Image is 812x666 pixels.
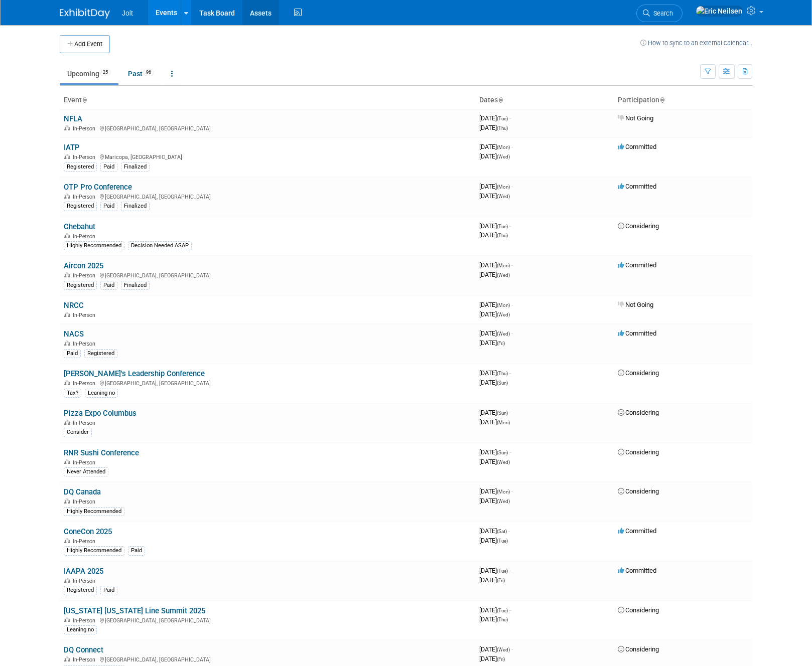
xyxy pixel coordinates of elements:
span: [DATE] [479,458,510,465]
span: (Wed) [497,154,510,159]
div: Paid [64,349,81,358]
div: Registered [64,162,97,172]
div: Registered [64,202,97,211]
div: Highly Recommended [64,507,124,516]
a: Sort by Participation Type [659,96,664,104]
img: In-Person Event [64,312,70,317]
span: - [509,448,511,456]
span: In-Person [73,272,98,279]
span: In-Person [73,154,98,160]
span: [DATE] [479,527,510,535]
div: Paid [100,281,117,290]
span: [DATE] [479,606,511,614]
span: In-Person [73,617,98,624]
span: (Tue) [497,568,508,574]
img: In-Person Event [64,272,70,277]
span: [DATE] [479,301,513,308]
span: - [509,606,511,614]
div: Never Attended [64,467,108,476]
span: - [509,567,511,574]
span: [DATE] [479,329,513,337]
span: [DATE] [479,567,511,574]
span: [DATE] [479,655,505,662]
span: [DATE] [479,183,513,190]
span: (Sun) [497,450,508,455]
span: In-Person [73,125,98,132]
span: - [509,222,511,230]
a: [PERSON_NAME]'s Leadership Conference [64,369,205,378]
span: - [511,183,513,190]
a: Search [636,5,683,22]
img: In-Person Event [64,656,70,661]
a: IAAPA 2025 [64,567,103,576]
span: - [508,527,510,535]
span: - [511,143,513,150]
span: 96 [143,69,154,76]
span: [DATE] [479,143,513,150]
span: In-Person [73,312,98,318]
div: Highly Recommended [64,241,124,250]
span: Jolt [122,9,133,17]
div: Paid [100,202,117,211]
span: In-Person [73,194,98,200]
span: Considering [618,645,659,653]
img: In-Person Event [64,617,70,622]
span: (Thu) [497,125,508,131]
span: In-Person [73,656,98,663]
span: In-Person [73,420,98,426]
a: [US_STATE] [US_STATE] Line Summit 2025 [64,606,205,615]
span: Considering [618,409,659,416]
span: (Mon) [497,302,510,308]
a: Sort by Start Date [498,96,503,104]
div: [GEOGRAPHIC_DATA], [GEOGRAPHIC_DATA] [64,271,471,279]
span: [DATE] [479,487,513,495]
span: (Tue) [497,116,508,121]
span: Not Going [618,301,653,308]
span: - [509,369,511,377]
span: [DATE] [479,222,511,230]
span: [DATE] [479,114,511,122]
div: Leaning no [85,389,118,398]
div: [GEOGRAPHIC_DATA], [GEOGRAPHIC_DATA] [64,379,471,387]
span: Considering [618,369,659,377]
span: Committed [618,143,656,150]
span: In-Person [73,233,98,240]
div: [GEOGRAPHIC_DATA], [GEOGRAPHIC_DATA] [64,655,471,663]
div: Decision Needed ASAP [128,241,192,250]
span: (Mon) [497,144,510,150]
a: Chebahut [64,222,95,231]
span: In-Person [73,498,98,505]
span: (Wed) [497,647,510,652]
div: Tax? [64,389,81,398]
div: [GEOGRAPHIC_DATA], [GEOGRAPHIC_DATA] [64,616,471,624]
th: Dates [475,92,614,109]
span: - [511,487,513,495]
span: [DATE] [479,409,511,416]
span: (Sun) [497,410,508,416]
span: - [511,261,513,269]
span: [DATE] [479,448,511,456]
span: (Mon) [497,184,510,190]
span: (Wed) [497,272,510,278]
a: IATP [64,143,80,152]
span: Committed [618,261,656,269]
span: - [509,409,511,416]
span: [DATE] [479,261,513,269]
a: Sort by Event Name [82,96,87,104]
span: (Thu) [497,371,508,376]
span: - [511,645,513,653]
span: [DATE] [479,231,508,239]
a: OTP Pro Conference [64,183,132,192]
span: [DATE] [479,369,511,377]
span: [DATE] [479,497,510,505]
div: Finalized [121,162,150,172]
img: In-Person Event [64,578,70,583]
span: Considering [618,606,659,614]
span: [DATE] [479,537,508,544]
span: [DATE] [479,124,508,131]
span: In-Person [73,538,98,545]
span: (Sat) [497,529,507,534]
a: RNR Sushi Conference [64,448,139,457]
span: Committed [618,183,656,190]
span: [DATE] [479,379,508,386]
